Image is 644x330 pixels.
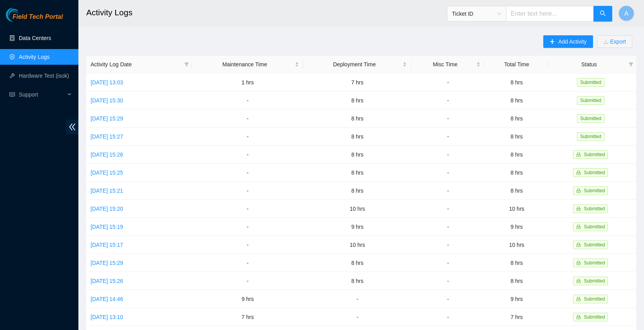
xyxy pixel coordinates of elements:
td: 10 hrs [485,236,548,254]
td: 8 hrs [303,254,411,272]
span: lock [576,261,581,265]
button: search [593,6,612,22]
a: Akamai TechnologiesField Tech Portal [6,14,63,24]
span: Submitted [577,132,604,141]
a: [DATE] 15:29 [91,260,123,266]
td: 8 hrs [485,182,548,200]
span: lock [576,315,581,319]
td: - [192,146,303,164]
td: - [303,290,411,308]
span: Submitted [584,152,605,157]
td: 8 hrs [485,146,548,164]
td: 7 hrs [192,308,303,326]
td: 8 hrs [485,128,548,146]
td: - [411,73,485,91]
td: - [411,200,485,218]
a: Hardware Test (isok) [19,73,69,79]
td: 8 hrs [485,91,548,109]
span: Submitted [584,296,605,302]
span: lock [576,152,581,157]
a: [DATE] 13:10 [91,314,123,320]
a: [DATE] 15:29 [91,115,123,122]
span: lock [576,224,581,229]
td: 10 hrs [485,200,548,218]
td: 8 hrs [485,164,548,182]
td: 8 hrs [303,128,411,146]
a: [DATE] 15:25 [91,170,123,176]
td: 7 hrs [303,73,411,91]
a: [DATE] 15:26 [91,151,123,158]
td: - [192,272,303,290]
td: - [411,109,485,128]
span: Submitted [577,78,604,87]
span: lock [576,297,581,301]
a: [DATE] 15:19 [91,224,123,230]
span: Submitted [584,206,605,211]
td: 8 hrs [485,109,548,128]
span: Submitted [584,170,605,175]
td: - [303,308,411,326]
span: lock [576,242,581,247]
td: 8 hrs [485,73,548,91]
span: plus [550,39,555,45]
a: [DATE] 15:17 [91,242,123,248]
a: [DATE] 13:03 [91,79,123,86]
td: 9 hrs [303,218,411,236]
a: [DATE] 15:21 [91,188,123,194]
td: 9 hrs [192,290,303,308]
td: - [411,290,485,308]
td: - [192,109,303,128]
span: Status [553,60,626,69]
a: [DATE] 15:30 [91,97,123,104]
span: Submitted [584,242,605,248]
button: downloadExport [597,35,632,48]
a: [DATE] 14:46 [91,296,123,302]
td: 8 hrs [303,182,411,200]
td: - [192,236,303,254]
button: A [619,5,634,21]
td: - [411,128,485,146]
td: 8 hrs [303,272,411,290]
span: Submitted [584,224,605,230]
td: 8 hrs [485,254,548,272]
td: 10 hrs [303,200,411,218]
span: lock [576,170,581,175]
span: Add Activity [558,37,586,46]
span: filter [627,58,635,70]
td: - [192,91,303,109]
a: [DATE] 15:27 [91,133,123,140]
td: - [192,200,303,218]
span: Submitted [577,96,604,105]
td: - [192,254,303,272]
th: Total Time [485,56,548,73]
span: A [624,9,629,18]
td: - [411,146,485,164]
a: Data Centers [19,35,51,41]
td: - [411,182,485,200]
span: Activity Log Date [91,60,181,69]
td: 8 hrs [303,91,411,109]
td: 7 hrs [485,308,548,326]
a: Activity Logs [19,54,50,60]
td: - [411,308,485,326]
td: - [411,218,485,236]
span: lock [576,279,581,283]
span: lock [576,206,581,211]
span: Submitted [584,188,605,193]
span: filter [183,58,190,70]
td: - [411,272,485,290]
span: Submitted [584,278,605,284]
span: read [9,92,15,97]
td: - [192,164,303,182]
td: 9 hrs [485,290,548,308]
button: plusAdd Activity [543,35,593,48]
span: double-left [66,120,78,134]
span: filter [629,62,633,67]
td: - [411,164,485,182]
td: - [192,218,303,236]
span: Ticket ID [452,8,501,20]
td: - [411,254,485,272]
td: 8 hrs [303,146,411,164]
td: 8 hrs [303,164,411,182]
td: - [411,91,485,109]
